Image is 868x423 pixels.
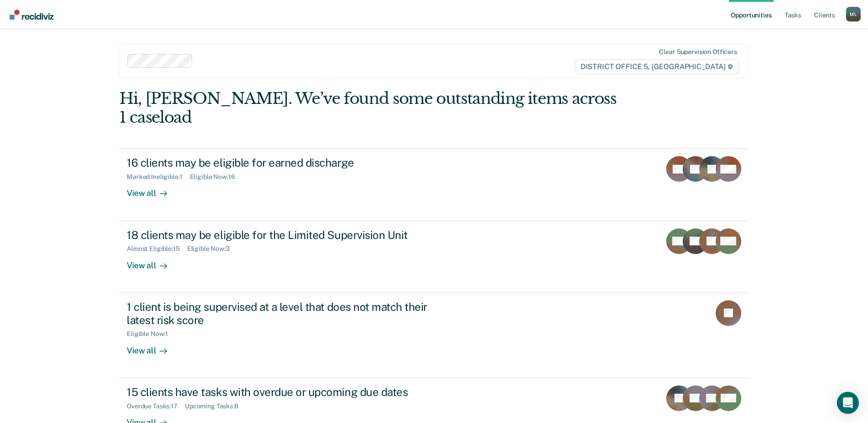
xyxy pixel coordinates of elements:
div: Overdue Tasks : 17 [127,402,185,410]
div: 16 clients may be eligible for earned discharge [127,156,448,169]
div: M L [846,7,861,22]
div: Eligible Now : 16 [190,173,243,181]
div: 15 clients have tasks with overdue or upcoming due dates [127,385,448,399]
div: Almost Eligible : 15 [127,245,187,253]
div: Hi, [PERSON_NAME]. We’ve found some outstanding items across 1 caseload [119,89,623,127]
a: 18 clients may be eligible for the Limited Supervision UnitAlmost Eligible:15Eligible Now:3View all [119,221,749,293]
div: 18 clients may be eligible for the Limited Supervision Unit [127,228,448,242]
div: Eligible Now : 3 [187,245,237,253]
a: 16 clients may be eligible for earned dischargeMarked Ineligible:1Eligible Now:16View all [119,148,749,221]
div: Open Intercom Messenger [837,392,859,414]
div: 1 client is being supervised at a level that does not match their latest risk score [127,300,448,327]
img: Recidiviz [10,10,54,20]
div: Clear supervision officers [659,48,737,56]
div: Upcoming Tasks : 8 [185,402,246,410]
div: View all [127,181,178,199]
div: Marked Ineligible : 1 [127,173,189,181]
div: View all [127,338,178,356]
div: View all [127,253,178,271]
div: Eligible Now : 1 [127,330,175,338]
a: 1 client is being supervised at a level that does not match their latest risk scoreEligible Now:1... [119,293,749,378]
span: DISTRICT OFFICE 5, [GEOGRAPHIC_DATA] [575,60,739,74]
button: Profile dropdown button [846,7,861,22]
